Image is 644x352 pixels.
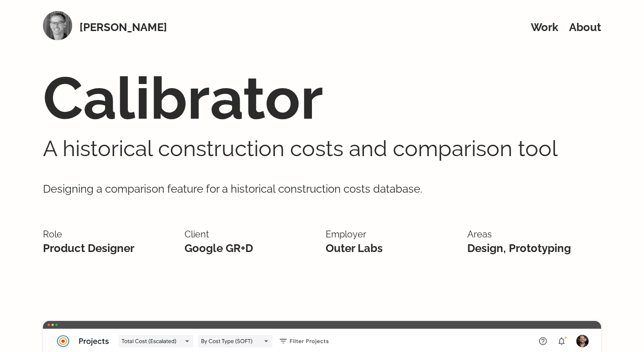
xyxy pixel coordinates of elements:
h1: Calibrator [43,62,601,135]
a: [PERSON_NAME] [79,21,167,34]
p: Employer [326,227,459,242]
p: Design, Prototyping [467,242,601,255]
p: Product Designer [43,242,177,255]
p: Google GR+D [185,242,318,255]
p: Client [185,227,318,242]
a: About [569,21,601,34]
p: Role [43,227,177,242]
p: Areas [467,227,601,242]
p: Designing a comparison feature for a historical construction costs database. [43,162,601,216]
img: Logo [43,11,72,40]
p: Outer Labs [326,242,459,255]
a: Work [531,21,558,34]
h2: A historical construction costs and comparison tool [43,135,601,162]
